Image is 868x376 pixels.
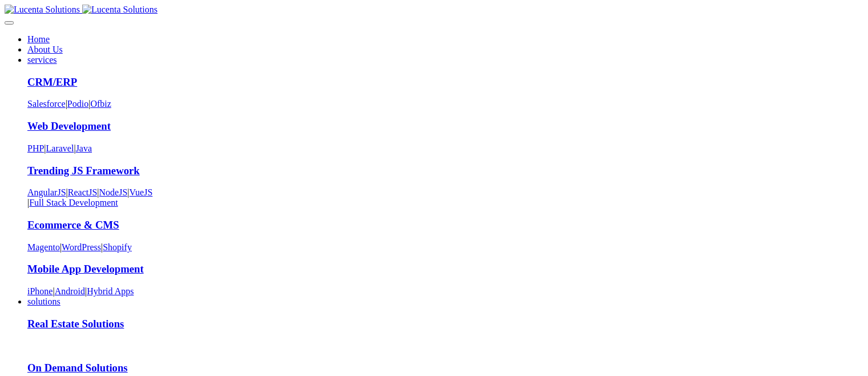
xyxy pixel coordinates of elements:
[27,286,53,296] a: iPhone
[67,99,88,109] a: Podio
[82,5,158,15] img: Lucenta Solutions
[27,143,44,153] a: PHP
[27,99,863,109] div: | |
[62,242,101,252] a: WordPress
[27,286,863,297] div: | |
[27,242,863,253] div: | |
[27,143,863,154] div: | |
[90,99,111,109] a: Ofbiz
[27,45,63,54] a: About Us
[27,318,124,330] a: Real Estate Solutions
[103,242,132,252] a: Shopify
[87,286,134,296] a: Hybrid Apps
[27,76,77,88] a: CRM/ERP
[99,187,128,197] a: NodeJS
[27,120,111,132] a: Web Development
[27,263,144,275] a: Mobile App Development
[29,198,118,207] a: Full Stack Development
[76,143,92,153] a: Java
[46,143,74,153] a: Laravel
[27,187,863,208] div: | | | |
[5,5,80,15] img: Lucenta Solutions
[27,297,60,306] a: solutions
[27,242,60,252] a: Magento
[27,99,66,109] a: Salesforce
[27,165,140,177] a: Trending JS Framework
[27,34,50,44] a: Home
[27,187,66,197] a: AngularJS
[27,219,119,231] a: Ecommerce & CMS
[68,187,98,197] a: ReactJS
[27,55,57,65] a: services
[130,187,153,197] a: VueJS
[55,286,85,296] a: Android
[27,362,128,374] a: On Demand Solutions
